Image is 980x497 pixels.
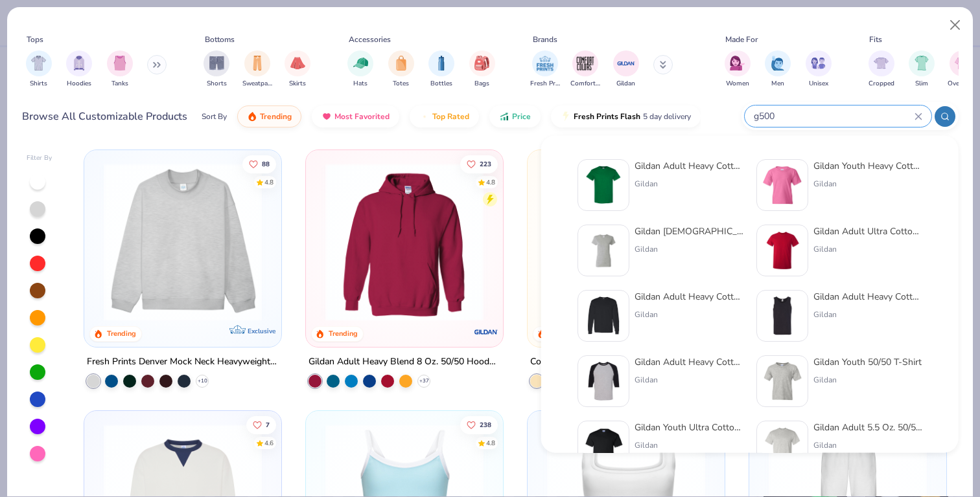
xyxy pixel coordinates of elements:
[530,50,560,89] button: filter button
[635,243,743,255] div: Gildan
[813,178,922,190] div: Gildan
[643,109,691,124] span: 5 day delivery
[97,163,268,321] img: f5d85501-0dbb-4ee4-b115-c08fa3845d83
[111,79,128,89] span: Tanks
[869,79,894,89] span: Cropped
[725,50,751,89] button: filter button
[419,377,429,385] span: + 37
[762,426,802,467] img: 91159a56-43a2-494b-b098-e2c28039eaf0
[486,177,495,187] div: 4.8
[955,56,970,71] img: Oversized Image
[533,34,557,45] div: Brands
[22,109,187,124] div: Browse All Customizable Products
[813,225,922,238] div: Gildan Adult Ultra Cotton 6 Oz. T-Shirt
[869,34,882,45] div: Fits
[583,361,624,401] img: 9278ce09-0d59-4a10-a90b-5020d43c2e95
[909,50,935,89] div: filter for Slim
[265,177,274,187] div: 4.8
[247,111,257,122] img: trending.gif
[347,50,373,89] button: filter button
[943,13,968,38] button: Close
[489,105,541,127] button: Price
[242,79,272,89] span: Sweatpants
[616,79,635,89] span: Gildan
[576,54,595,73] img: Comfort Colors Image
[474,79,489,89] span: Bags
[27,34,43,45] div: Tops
[388,50,414,89] div: filter for Totes
[635,225,743,238] div: Gildan [DEMOGRAPHIC_DATA]' Heavy Cotton™ T-Shirt
[635,421,743,434] div: Gildan Youth Ultra Cotton® T-Shirt
[67,79,91,89] span: Hoodies
[869,50,894,89] div: filter for Cropped
[762,230,802,271] img: 3c1a081b-6ca8-4a00-a3b6-7ee979c43c2b
[107,50,133,89] button: filter button
[635,178,743,190] div: Gildan
[726,79,749,89] span: Women
[635,309,743,320] div: Gildan
[31,56,46,71] img: Shirts Image
[285,50,310,89] div: filter for Skirts
[202,111,227,122] div: Sort By
[635,439,743,451] div: Gildan
[474,56,489,71] img: Bags Image
[806,50,832,89] div: filter for Unisex
[811,56,826,71] img: Unisex Image
[725,50,751,89] div: filter for Women
[72,56,86,71] img: Hoodies Image
[285,50,310,89] button: filter button
[874,56,889,71] img: Cropped Image
[353,79,367,89] span: Hats
[430,79,452,89] span: Bottles
[107,50,133,89] div: filter for Tanks
[480,421,491,428] span: 238
[583,165,624,205] img: db319196-8705-402d-8b46-62aaa07ed94f
[613,50,639,89] button: filter button
[869,50,894,89] button: filter button
[349,34,391,45] div: Accessories
[434,56,449,71] img: Bottles Image
[915,56,929,71] img: Slim Image
[319,163,490,321] img: 01756b78-01f6-4cc6-8d8a-3c30c1a0c8ac
[752,109,915,124] input: Try "T-Shirt"
[428,50,454,89] button: filter button
[635,159,743,173] div: Gildan Adult Heavy Cotton T-Shirt
[765,50,791,89] button: filter button
[242,50,272,89] button: filter button
[480,160,491,167] span: 223
[87,354,279,370] div: Fresh Prints Denver Mock Neck Heavyweight Sweatshirt
[909,50,935,89] button: filter button
[512,111,531,122] span: Price
[237,105,301,127] button: Trending
[490,163,661,321] img: a164e800-7022-4571-a324-30c76f641635
[813,243,922,255] div: Gildan
[27,153,52,163] div: Filter By
[535,54,555,73] img: Fresh Prints Image
[113,56,127,71] img: Tanks Image
[469,50,495,89] div: filter for Bags
[771,79,784,89] span: Men
[334,111,390,122] span: Most Favorited
[289,79,306,89] span: Skirts
[635,374,743,386] div: Gildan
[561,111,571,122] img: flash.gif
[26,50,52,89] button: filter button
[583,426,624,467] img: 6046accf-a268-477f-9bdd-e1b99aae0138
[394,56,408,71] img: Totes Image
[583,296,624,336] img: eeb6cdad-aebe-40d0-9a4b-833d0f822d02
[551,105,701,127] button: Fresh Prints Flash5 day delivery
[813,421,922,434] div: Gildan Adult 5.5 Oz. 50/50 T-Shirt
[771,56,785,71] img: Men Image
[530,354,705,370] div: Comfort Colors Adult Heavyweight T-Shirt
[393,79,409,89] span: Totes
[388,50,414,89] button: filter button
[250,56,264,71] img: Sweatpants Image
[762,361,802,401] img: 12c717a8-bff4-429b-8526-ab448574c88c
[205,34,235,45] div: Bottoms
[635,290,743,304] div: Gildan Adult Heavy Cotton 5.3 Oz. Long-Sleeve T-Shirt
[616,54,636,73] img: Gildan Image
[312,105,399,127] button: Most Favorited
[469,50,495,89] button: filter button
[410,105,479,127] button: Top Rated
[260,111,292,122] span: Trending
